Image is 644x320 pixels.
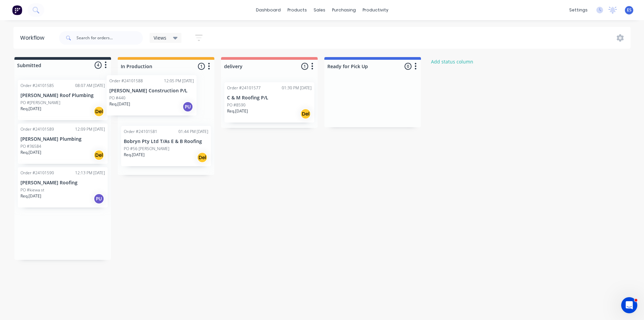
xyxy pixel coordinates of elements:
input: Enter column name… [327,63,393,70]
img: Factory [12,5,22,15]
span: Views [154,34,166,41]
span: 1 [301,63,308,70]
button: Add status column [428,57,477,66]
a: dashboard [253,5,284,15]
div: productivity [359,5,392,15]
div: purchasing [329,5,359,15]
div: Submitted [16,62,41,69]
div: sales [310,5,329,15]
span: 0 [405,63,412,70]
input: Search for orders... [76,31,143,45]
iframe: Intercom live chat [621,297,637,313]
div: Workflow [20,34,48,42]
input: Enter column name… [224,63,290,70]
span: 4 [95,61,102,68]
span: ES [627,7,632,13]
span: 1 [198,63,205,70]
div: settings [566,5,591,15]
input: Enter column name… [121,63,187,70]
div: products [284,5,310,15]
